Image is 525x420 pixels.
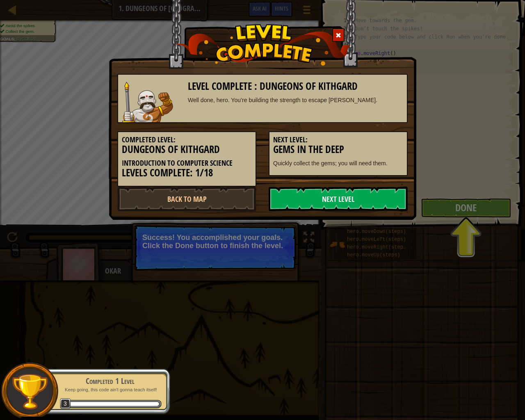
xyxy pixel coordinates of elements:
div: Well done, hero. You’re building the strength to escape [PERSON_NAME]. [188,96,403,104]
h3: Level Complete : Dungeons of Kithgard [188,81,403,92]
h3: Gems in the Deep [273,144,403,155]
a: Back to Map [117,187,256,211]
img: level_complete.png [175,24,351,66]
h3: Levels Complete: 1/18 [122,167,252,178]
h5: Introduction to Computer Science [122,159,252,167]
a: Next Level [269,187,408,211]
p: Quickly collect the gems; you will need them. [273,159,403,167]
span: 3 [60,398,71,409]
h5: Next Level: [273,136,403,144]
h5: Completed Level: [122,136,252,144]
h3: Dungeons of Kithgard [122,144,252,155]
img: trophy.png [11,373,48,410]
img: goliath.png [122,82,173,122]
div: Completed 1 Level [58,375,162,387]
p: Keep going, this code ain't gonna teach itself! [58,387,162,393]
